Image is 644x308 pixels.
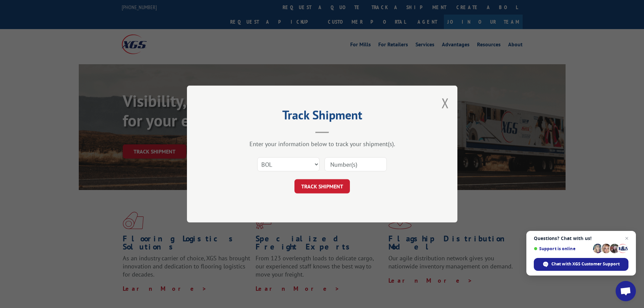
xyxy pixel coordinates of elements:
span: Chat with XGS Customer Support [534,258,628,271]
div: Enter your information below to track your shipment(s). [221,140,424,148]
input: Number(s) [325,157,387,171]
span: Support is online [534,246,591,251]
button: Close modal [442,94,449,112]
a: Open chat [616,281,636,301]
h2: Track Shipment [221,110,424,123]
button: TRACK SHIPMENT [294,179,350,193]
span: Questions? Chat with us! [534,236,628,241]
span: Chat with XGS Customer Support [551,261,620,267]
